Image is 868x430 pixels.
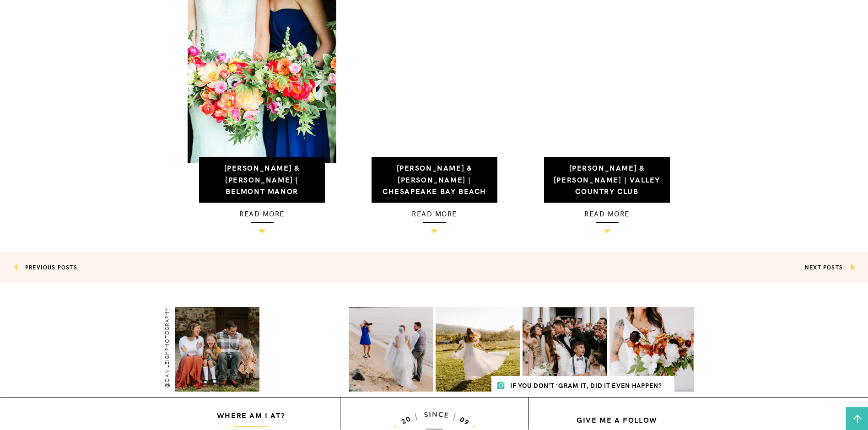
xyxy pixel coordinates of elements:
h3: give me a follow [538,413,697,423]
a: NEXT POSTS [805,263,843,271]
a: [PERSON_NAME] & [PERSON_NAME] | Belmont Manor Wedding [224,162,300,208]
h3: @danileighphotography [162,308,174,393]
a: read more [372,207,497,220]
a: read more [545,207,670,220]
a: read more [199,207,325,220]
a: PREVIOUS POSTS [25,263,77,271]
a: [PERSON_NAME] & [PERSON_NAME] | Valley Country Club [554,162,660,196]
h3: If you don’t ‘Gram it, did it even happen? [498,380,674,391]
a: [PERSON_NAME] & [PERSON_NAME] | Chesapeake Bay Beach Club [383,162,486,208]
h3: WHERE AM I AT? [171,408,331,418]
